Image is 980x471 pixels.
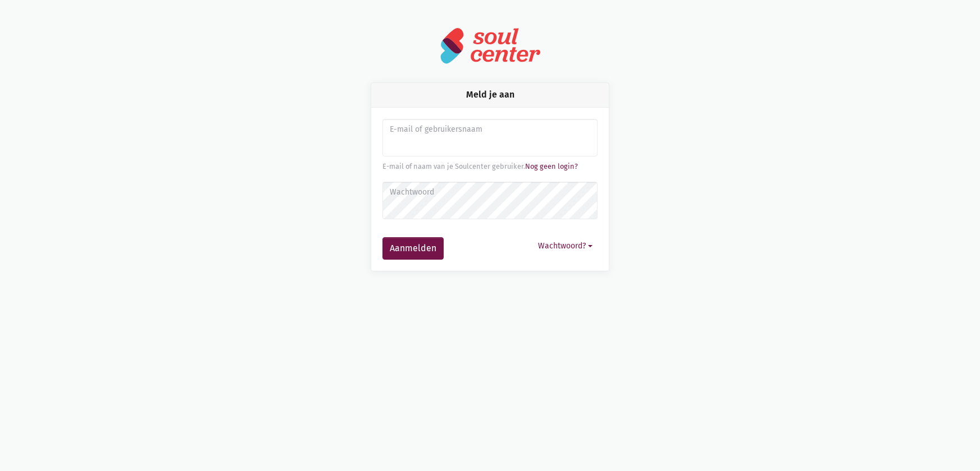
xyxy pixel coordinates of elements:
[382,161,598,172] div: E-mail of naam van je Soulcenter gebruiker.
[525,162,578,170] a: Nog geen login?
[390,186,590,198] label: Wachtwoord
[390,123,590,136] label: E-mail of gebruikersnaam
[382,119,598,260] form: Aanmelden
[440,27,541,64] img: logo-soulcenter-full.svg
[371,83,609,107] div: Meld je aan
[382,237,444,260] button: Aanmelden
[533,237,598,255] button: Wachtwoord?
